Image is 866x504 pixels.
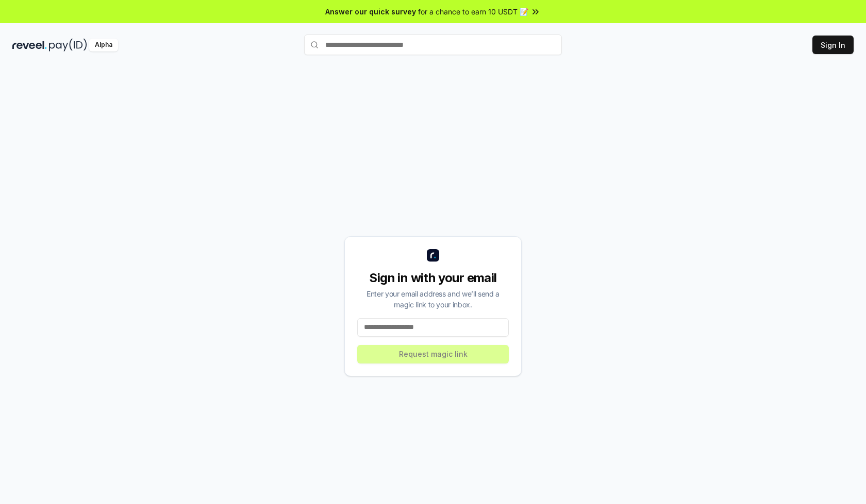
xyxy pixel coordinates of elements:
[49,39,87,51] img: pay_id
[12,39,47,51] img: reveel_dark
[357,288,509,310] div: Enter your email address and we’ll send a magic link to your inbox.
[357,270,509,286] div: Sign in with your email
[89,39,118,51] div: Alpha
[812,36,854,54] button: Sign In
[418,6,528,17] span: for a chance to earn 10 USDT 📝
[427,249,439,262] img: logo_small
[325,6,416,17] span: Answer our quick survey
